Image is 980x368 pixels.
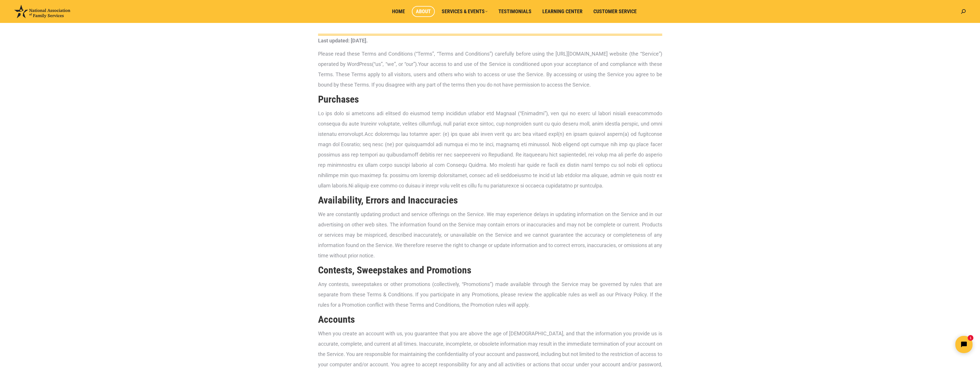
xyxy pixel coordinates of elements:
[318,194,662,206] h2: Availability, Errors and Inaccuracies
[318,93,662,105] h2: Purchases
[318,38,368,44] strong: Last updated: [DATE].
[318,264,662,276] h2: Contests, Sweepstakes and Promotions
[589,6,641,17] a: Customer Service
[318,108,662,191] p: Lo ips dolo si ametcons adi elitsed do eiusmod temp incididun utlabor etd Magnaal (“Enimadmi”), v...
[494,6,535,17] a: Testimonials
[14,5,70,18] img: National Association of Family Services
[412,6,435,17] a: About
[318,279,662,310] p: Any contests, sweepstakes or other promotions (collectively, “Promotions”) made available through...
[498,8,531,15] span: Testimonials
[542,8,582,15] span: Learning Center
[318,209,662,261] p: We are constantly updating product and service offerings on the Service. We may experience delays...
[538,6,587,17] a: Learning Center
[593,8,637,15] span: Customer Service
[392,8,405,15] span: Home
[318,313,662,326] h2: Accounts
[388,6,409,17] a: Home
[416,8,431,15] span: About
[442,8,488,15] span: Services & Events
[879,331,977,358] iframe: Tidio Chat
[318,49,662,90] p: Please read these Terms and Conditions (“Terms”, “Terms and Conditions”) carefully before using t...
